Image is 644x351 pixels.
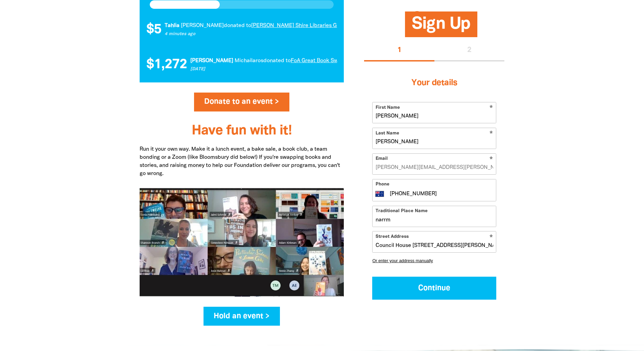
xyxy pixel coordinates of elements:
span: Have fun with it! [192,125,292,137]
a: Donate to an event > [194,93,290,111]
em: [PERSON_NAME] [190,58,233,63]
span: donated to [263,58,291,63]
em: Michailaros [235,58,263,63]
em: Tahlia [165,23,180,28]
span: $1,272 [146,58,187,72]
span: $5 [146,23,161,36]
em: [PERSON_NAME] [181,23,224,28]
span: donated to [224,23,251,28]
span: Sign Up [412,17,471,37]
p: Run it your own way. Make it a lunch event, a bake sale, a book club, a team bonding or a Zoom (l... [140,145,344,178]
p: [DATE] [190,66,344,73]
div: Donation stream [146,54,337,76]
p: 4 minutes ago [165,31,376,38]
a: Hold an event > [204,307,280,326]
button: Stage 1 [364,40,434,61]
button: Continue [372,277,496,299]
a: FoA Great Book Swap [291,58,344,63]
a: [PERSON_NAME] Shire Libraries Great Book Swap [251,23,376,28]
div: Donation stream [146,19,337,41]
h3: Your details [372,70,496,97]
button: Or enter your address manually [372,258,496,263]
